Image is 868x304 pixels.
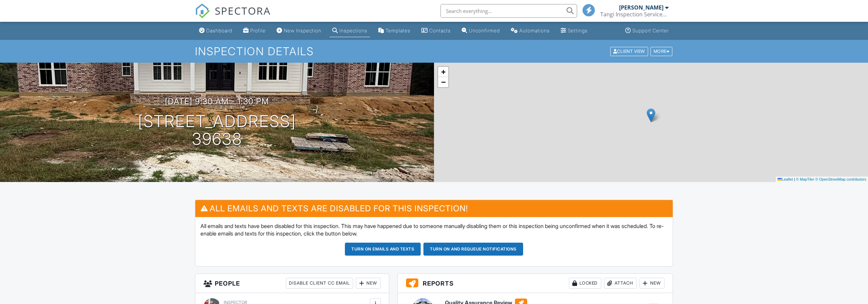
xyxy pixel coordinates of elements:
[610,48,650,54] a: Client View
[286,278,353,289] div: Disable Client CC Email
[508,25,552,37] a: Automations (Basic)
[778,177,793,181] a: Leaflet
[650,47,673,56] div: More
[195,9,271,24] a: SPECTORA
[284,28,321,33] div: New Inspection
[429,28,451,33] div: Contacts
[419,25,453,37] a: Contacts
[569,278,601,289] div: Locked
[240,25,268,37] a: Company Profile
[815,177,866,181] a: © OpenStreetMap contributors
[438,67,448,77] a: Zoom in
[356,278,381,289] div: New
[568,28,588,33] div: Settings
[200,222,668,238] p: All emails and texts have been disabled for this inspection. This may have happened due to someon...
[794,177,795,181] span: |
[796,177,814,181] a: © MapTiler
[459,25,503,37] a: Unconfirmed
[138,112,296,149] h1: [STREET_ADDRESS] 39638
[441,67,446,76] span: +
[274,25,324,37] a: New Inspection
[519,28,550,33] div: Automations
[619,4,663,11] div: [PERSON_NAME]
[215,3,271,18] span: SPECTORA
[339,28,367,33] div: Inspections
[195,200,673,217] h3: All emails and texts are disabled for this inspection!
[386,28,410,33] div: Templates
[600,11,669,18] div: Tangi Inspection Services LLC.
[610,47,648,56] div: Client View
[345,243,421,256] button: Turn on emails and texts
[398,274,673,293] h3: Reports
[423,243,523,256] button: Turn on and Requeue Notifications
[558,25,590,37] a: Settings
[469,28,500,33] div: Unconfirmed
[640,278,664,289] div: New
[632,28,669,33] div: Support Center
[250,28,266,33] div: Profile
[196,25,235,37] a: Dashboard
[440,4,577,18] input: Search everything...
[195,3,210,18] img: The Best Home Inspection Software - Spectora
[622,25,672,37] a: Support Center
[330,25,370,37] a: Inspections
[206,28,232,33] div: Dashboard
[165,97,269,106] h3: [DATE] 9:30 am - 1:30 pm
[376,25,413,37] a: Templates
[195,45,673,57] h1: Inspection Details
[604,278,637,289] div: Attach
[438,77,448,87] a: Zoom out
[441,78,446,86] span: −
[195,274,389,293] h3: People
[647,108,655,122] img: Marker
